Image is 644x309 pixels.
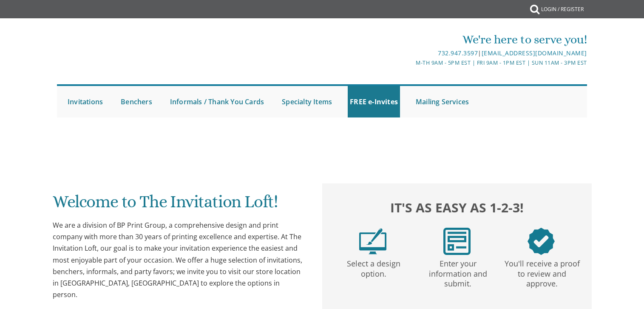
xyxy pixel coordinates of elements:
div: M-Th 9am - 5pm EST | Fri 9am - 1pm EST | Sun 11am - 3pm EST [234,58,587,67]
div: We are a division of BP Print Group, a comprehensive design and print company with more than 30 y... [53,220,305,300]
img: step1.png [359,228,386,255]
img: step2.png [443,228,471,255]
a: 732.947.3597 [438,49,478,57]
a: Benchers [119,86,154,117]
p: You'll receive a proof to review and approve. [502,255,582,289]
a: Invitations [65,86,105,117]
a: [EMAIL_ADDRESS][DOMAIN_NAME] [482,49,587,57]
a: Mailing Services [414,86,471,117]
div: We're here to serve you! [234,31,587,48]
a: FREE e-Invites [348,86,400,117]
a: Specialty Items [280,86,334,117]
p: Select a design option. [333,255,414,279]
p: Enter your information and submit. [417,255,498,289]
img: step3.png [528,228,555,255]
div: | [234,48,587,58]
h1: Welcome to The Invitation Loft! [53,192,305,217]
a: Informals / Thank You Cards [168,86,266,117]
h2: It's as easy as 1-2-3! [331,198,583,217]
